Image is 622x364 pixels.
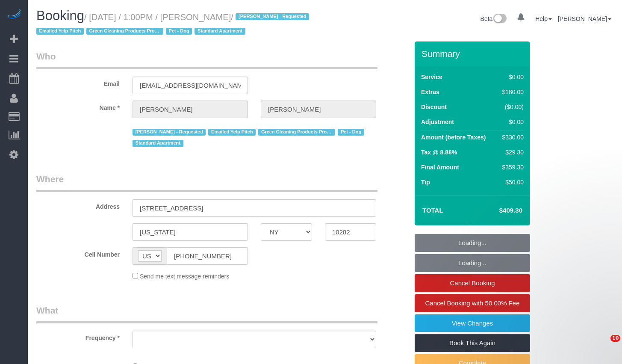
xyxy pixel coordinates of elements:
[258,129,335,136] span: Green Cleaning Products Provided
[492,14,507,25] img: New interface
[36,8,84,23] span: Booking
[499,133,524,142] div: $330.00
[30,247,126,259] label: Cell Number
[558,15,611,22] a: [PERSON_NAME]
[421,118,454,126] label: Adjustment
[261,101,376,118] input: Last Name
[133,140,183,147] span: Standard Apartment
[140,273,229,280] span: Send me text message reminders
[325,223,376,241] input: Zip Code
[421,88,439,96] label: Extras
[535,15,552,22] a: Help
[415,314,530,332] a: View Changes
[422,207,443,214] strong: Total
[36,304,377,323] legend: What
[133,101,248,118] input: First Name
[499,148,524,157] div: $29.30
[30,199,126,211] label: Address
[421,148,457,157] label: Tax @ 8.88%
[499,88,524,96] div: $180.00
[166,28,192,35] span: Pet - Dog
[208,129,256,136] span: Emailed Yelp Pitch
[236,13,309,20] span: [PERSON_NAME] - Requested
[338,129,364,136] span: Pet - Dog
[499,178,524,186] div: $50.00
[133,223,248,241] input: City
[499,118,524,126] div: $0.00
[133,77,248,94] input: Email
[421,163,459,172] label: Final Amount
[421,73,442,81] label: Service
[474,207,522,214] h4: $409.30
[36,50,377,69] legend: Who
[499,103,524,111] div: ($0.00)
[421,103,447,111] label: Discount
[425,299,520,307] span: Cancel Booking with 50.00% Fee
[422,49,526,59] h3: Summary
[30,77,126,88] label: Email
[499,73,524,81] div: $0.00
[415,334,530,352] a: Book This Again
[133,129,206,136] span: [PERSON_NAME] - Requested
[593,335,613,355] iframe: Intercom live chat
[30,101,126,112] label: Name *
[36,28,84,35] span: Emailed Yelp Pitch
[30,331,126,342] label: Frequency *
[167,247,248,265] input: Cell Number
[36,12,312,36] small: / [DATE] / 1:00PM / [PERSON_NAME]
[481,15,507,22] a: Beta
[499,163,524,172] div: $359.30
[36,173,377,192] legend: Where
[610,335,620,342] span: 10
[415,294,530,312] a: Cancel Booking with 50.00% Fee
[421,133,486,142] label: Amount (before Taxes)
[421,178,430,186] label: Tip
[415,274,530,292] a: Cancel Booking
[86,28,163,35] span: Green Cleaning Products Provided
[195,28,245,35] span: Standard Apartment
[5,9,22,21] img: Automaid Logo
